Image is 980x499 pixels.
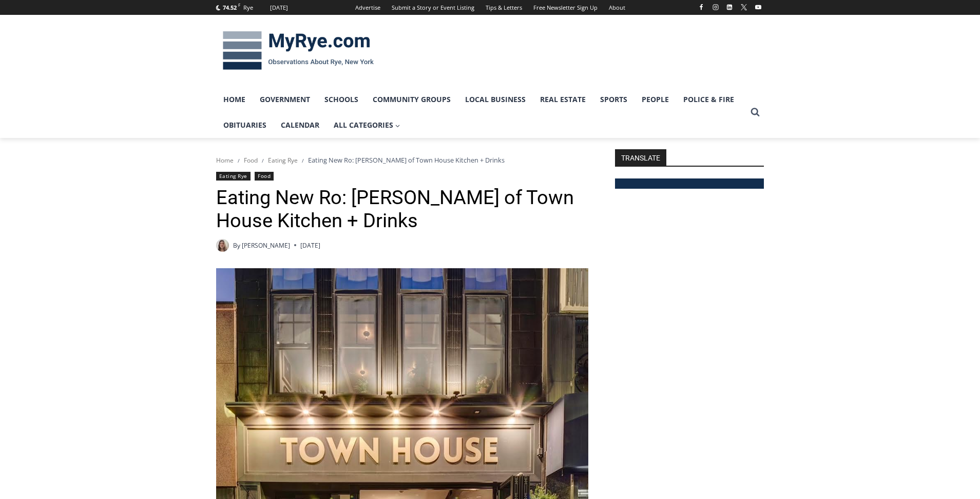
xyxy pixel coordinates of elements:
a: X [738,1,750,13]
span: F [238,2,240,8]
img: MyRye.com [216,24,380,77]
a: Linkedin [723,1,736,13]
a: Home [216,156,234,165]
a: Facebook [695,1,707,13]
strong: TRANSLATE [615,149,666,166]
span: / [302,157,304,164]
a: Home [216,87,253,112]
a: Sports [593,87,635,112]
a: Eating Rye [216,172,251,181]
span: / [262,157,264,164]
nav: Breadcrumbs [216,155,588,165]
span: / [238,157,240,164]
a: People [635,87,676,112]
a: Food [255,172,274,181]
a: Instagram [709,1,722,13]
a: Obituaries [216,112,274,138]
a: Calendar [274,112,326,138]
nav: Primary Navigation [216,87,746,138]
a: Eating Rye [268,156,298,165]
a: Local Business [458,87,533,112]
span: All Categories [334,119,400,131]
a: Real Estate [533,87,593,112]
a: [PERSON_NAME] [242,241,290,250]
div: [DATE] [270,3,288,12]
a: All Categories [326,112,408,138]
a: Community Groups [366,87,458,112]
h1: Eating New Ro: [PERSON_NAME] of Town House Kitchen + Drinks [216,186,588,233]
time: [DATE] [300,241,320,250]
a: Police & Fire [676,87,741,112]
span: 74.52 [223,4,237,11]
a: YouTube [752,1,764,13]
div: Rye [243,3,253,12]
a: Government [253,87,317,112]
span: Eating New Ro: [PERSON_NAME] of Town House Kitchen + Drinks [308,155,505,165]
a: Schools [317,87,366,112]
button: View Search Form [746,103,764,122]
a: Food [244,156,258,165]
img: (PHOTO: MyRye.com intern Amélie Coghlan, 2025. Contributed.) [216,239,229,252]
span: By [233,241,240,250]
a: Author image [216,239,229,252]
